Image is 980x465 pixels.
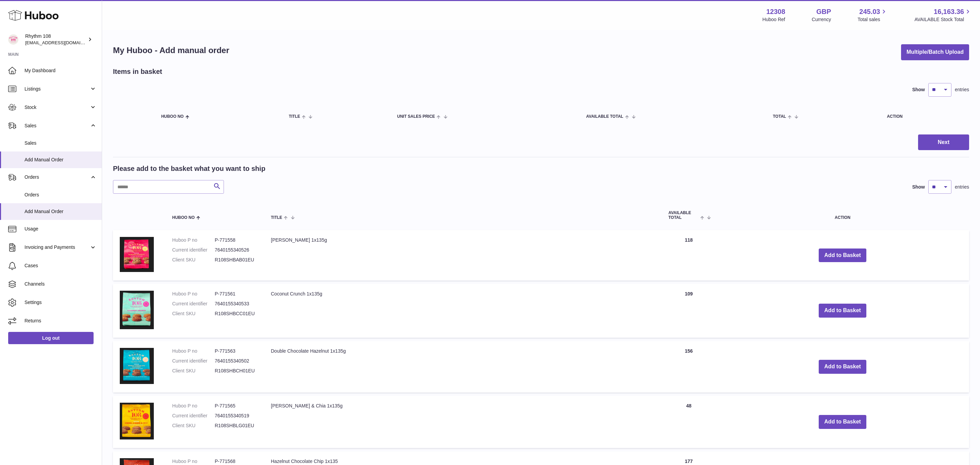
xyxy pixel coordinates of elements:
span: Sales [24,123,89,129]
span: Cases [24,262,97,269]
td: 48 [661,396,716,448]
span: Returns [24,318,97,324]
dd: P-771568 [215,458,257,465]
h2: Please add to the basket what you want to ship [113,164,265,173]
dt: Huboo P no [172,291,215,297]
span: entries [955,184,969,190]
label: Show [912,86,925,93]
td: 109 [661,284,716,338]
span: Listings [24,86,89,92]
button: Add to Basket [819,248,866,262]
td: [PERSON_NAME] & Chia 1x135g [264,396,661,448]
strong: 12308 [766,7,785,16]
span: Total [773,114,786,119]
dd: R108SHBCC01EU [215,310,257,317]
span: Total sales [857,16,888,23]
dd: P-771561 [215,291,257,297]
dd: 7640155340519 [215,413,257,419]
dt: Client SKU [172,310,215,317]
dd: R108SHBCH01EU [215,368,257,374]
span: Title [289,114,300,119]
dt: Huboo P no [172,403,215,409]
img: Lemon, Ginger & Chia 1x135g [120,403,154,439]
span: [EMAIL_ADDRESS][DOMAIN_NAME] [25,40,100,45]
dd: 7640155340526 [215,247,257,253]
dd: P-771558 [215,237,257,243]
button: Add to Basket [819,304,866,318]
span: My Dashboard [24,67,97,74]
label: Show [912,184,925,190]
span: Orders [24,174,89,180]
dt: Current identifier [172,301,215,307]
dd: P-771565 [215,403,257,409]
td: [PERSON_NAME] 1x135g [264,230,661,280]
td: Double Chocolate Hazelnut 1x135g [264,341,661,392]
img: Almond Biscotti 1x135g [120,237,154,272]
h1: My Huboo - Add manual order [113,45,229,56]
span: Sales [24,140,97,146]
div: Action [887,114,962,119]
span: Huboo no [161,114,184,119]
dd: 7640155340533 [215,301,257,307]
span: Stock [24,104,89,111]
span: Settings [24,299,97,306]
dt: Huboo P no [172,458,215,465]
td: 156 [661,341,716,392]
dt: Client SKU [172,368,215,374]
span: Invoicing and Payments [24,244,89,251]
img: Coconut Crunch 1x135g [120,291,154,329]
span: AVAILABLE Stock Total [914,16,972,23]
dd: P-771563 [215,348,257,354]
span: Orders [24,192,97,198]
a: 16,163.36 AVAILABLE Stock Total [914,7,972,23]
span: Channels [24,281,97,287]
button: Add to Basket [819,415,866,429]
dt: Current identifier [172,413,215,419]
button: Add to Basket [819,360,866,374]
td: Coconut Crunch 1x135g [264,284,661,338]
span: Huboo no [172,215,195,220]
dt: Client SKU [172,257,215,263]
dd: R108SHBLG01EU [215,422,257,429]
dt: Huboo P no [172,237,215,243]
dt: Current identifier [172,247,215,253]
dt: Client SKU [172,422,215,429]
dt: Current identifier [172,358,215,364]
button: Multiple/Batch Upload [901,44,969,60]
span: Unit Sales Price [397,114,435,119]
div: Huboo Ref [763,16,785,23]
button: Next [918,134,969,150]
a: Log out [8,332,94,344]
span: 16,163.36 [934,7,964,16]
th: Action [716,204,969,226]
span: 245.03 [859,7,880,16]
span: Add Manual Order [24,208,97,215]
img: Double Chocolate Hazelnut 1x135g [120,348,154,384]
dt: Huboo P no [172,348,215,354]
div: Currency [812,16,831,23]
div: Rhythm 108 [25,33,86,46]
span: Usage [24,226,97,232]
strong: GBP [816,7,831,16]
img: orders@rhythm108.com [8,34,18,45]
a: 245.03 Total sales [857,7,888,23]
h2: Items in basket [113,67,162,76]
span: AVAILABLE Total [668,211,699,220]
span: entries [955,86,969,93]
dd: 7640155340502 [215,358,257,364]
td: 118 [661,230,716,280]
span: AVAILABLE Total [586,114,623,119]
span: Add Manual Order [24,157,97,163]
span: Title [271,215,282,220]
dd: R108SHBAB01EU [215,257,257,263]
